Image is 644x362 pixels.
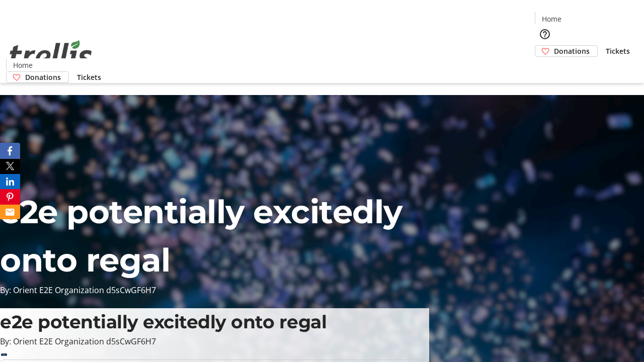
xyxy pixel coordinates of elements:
[535,14,568,24] a: Home
[606,46,630,56] span: Tickets
[25,72,61,82] span: Donations
[13,60,33,70] span: Home
[535,45,598,57] a: Donations
[6,71,69,83] a: Donations
[77,72,101,82] span: Tickets
[554,46,590,56] span: Donations
[598,46,638,56] a: Tickets
[535,57,555,77] button: Cart
[69,72,109,82] a: Tickets
[535,24,555,44] button: Help
[542,14,561,24] span: Home
[7,60,39,70] a: Home
[6,29,96,79] img: Orient E2E Organization d5sCwGF6H7's Logo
